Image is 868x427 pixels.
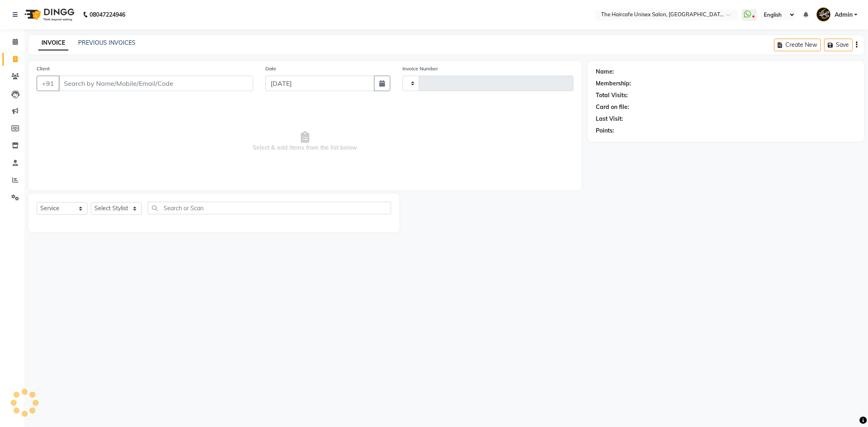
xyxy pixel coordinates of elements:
span: Admin [835,11,853,19]
span: Select & add items from the list below [37,101,573,182]
img: logo [21,3,77,26]
label: Date [265,65,276,72]
label: Invoice Number [402,65,438,72]
b: 08047224946 [90,3,125,26]
div: Last Visit: [596,115,623,123]
a: PREVIOUS INVOICES [78,39,136,46]
a: INVOICE [38,36,68,50]
button: Save [824,39,853,51]
input: Search or Scan [148,202,391,214]
button: Create New [774,39,821,51]
button: +91 [37,76,59,91]
div: Points: [596,126,614,135]
div: Name: [596,68,614,76]
input: Search by Name/Mobile/Email/Code [59,76,253,91]
div: Total Visits: [596,91,628,100]
label: Client [37,65,50,72]
div: Membership: [596,79,631,88]
img: Admin [816,7,831,22]
div: Card on file: [596,103,629,111]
